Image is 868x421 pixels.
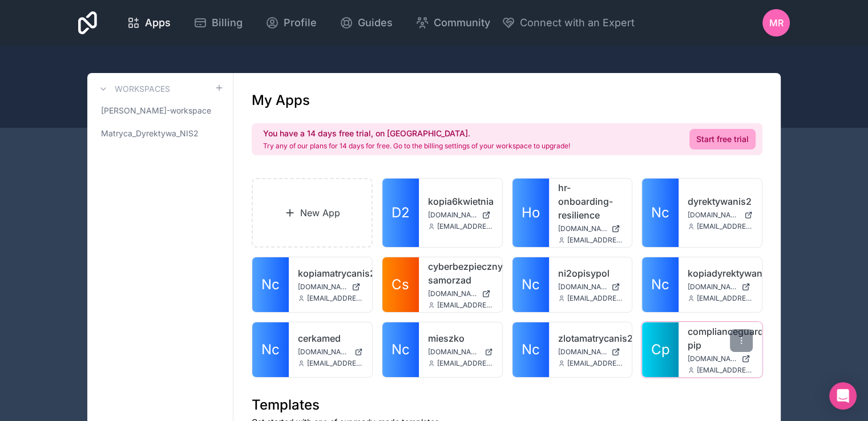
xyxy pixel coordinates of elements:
span: [DOMAIN_NAME] [558,224,607,233]
span: [DOMAIN_NAME] [428,347,480,357]
a: Ho [512,179,549,247]
a: Nc [642,179,679,247]
a: [DOMAIN_NAME] [298,282,363,292]
a: Nc [252,322,289,377]
a: [DOMAIN_NAME] [688,282,753,292]
a: kopia6kwietnia [428,195,493,208]
a: D2 [382,179,419,247]
span: Nc [391,341,410,359]
a: Matryca_Dyrektywa_NIS2 [96,123,224,144]
span: Profile [284,15,317,31]
div: Open Intercom Messenger [829,382,857,410]
p: Try any of our plans for 14 days for free. Go to the billing settings of your workspace to upgrade! [263,141,570,151]
span: [EMAIL_ADDRESS][DOMAIN_NAME] [697,222,753,231]
a: Guides [330,10,402,35]
span: MR [769,16,784,30]
a: cyberbezpieczny-samorzad [428,260,493,287]
span: [EMAIL_ADDRESS][DOMAIN_NAME] [307,359,363,368]
span: [DOMAIN_NAME] [298,282,347,292]
span: [DOMAIN_NAME] [298,347,350,357]
a: zlotamatrycanis2 [558,331,623,345]
button: Connect with an Expert [502,15,635,31]
a: cerkamed [298,331,363,345]
span: Nc [522,341,540,359]
a: kopiadyrektywanis2 [688,266,753,280]
h3: Workspaces [115,83,170,95]
span: [EMAIL_ADDRESS][DOMAIN_NAME] [567,236,623,245]
span: Cp [651,341,670,359]
span: [EMAIL_ADDRESS][DOMAIN_NAME] [437,359,493,368]
span: Billing [212,15,243,31]
span: [DOMAIN_NAME] [688,354,737,363]
a: Billing [184,10,252,35]
a: Community [406,10,499,35]
span: [PERSON_NAME]-workspace [101,105,211,116]
a: Workspaces [96,82,170,96]
span: [EMAIL_ADDRESS][DOMAIN_NAME] [437,222,493,231]
a: [DOMAIN_NAME] [428,289,493,298]
span: [EMAIL_ADDRESS][DOMAIN_NAME] [697,294,753,303]
a: Nc [382,322,419,377]
a: [DOMAIN_NAME] [688,211,753,220]
a: kopiamatrycanis2 [298,266,363,280]
span: D2 [391,204,410,222]
a: Cp [642,322,679,377]
a: [DOMAIN_NAME] [558,224,623,233]
a: complianceguard-pip [688,325,753,352]
a: Nc [642,257,679,312]
span: [DOMAIN_NAME] [428,289,477,298]
span: Cs [391,276,409,294]
a: Cs [382,257,419,312]
span: Nc [522,276,540,294]
span: [DOMAIN_NAME] [558,347,607,357]
a: Profile [256,10,326,35]
h1: Templates [252,396,762,414]
span: [EMAIL_ADDRESS][DOMAIN_NAME] [567,294,623,303]
span: [DOMAIN_NAME] [688,282,737,292]
a: [DOMAIN_NAME] [428,211,493,220]
span: Ho [522,204,540,222]
span: [EMAIL_ADDRESS][DOMAIN_NAME] [307,294,363,303]
span: Nc [651,204,669,222]
a: New App [252,178,373,248]
a: hr-onboarding-resilience [558,181,623,222]
a: dyrektywanis2 [688,195,753,208]
span: [DOMAIN_NAME] [688,211,740,220]
span: Nc [651,276,669,294]
a: mieszko [428,331,493,345]
span: [EMAIL_ADDRESS][DOMAIN_NAME] [437,301,493,310]
span: Nc [261,276,280,294]
h1: My Apps [252,91,310,110]
a: Apps [118,10,180,35]
a: [DOMAIN_NAME] [428,347,493,357]
span: [DOMAIN_NAME] [558,282,607,292]
span: Apps [145,15,171,31]
span: Connect with an Expert [520,15,635,31]
a: Nc [512,322,549,377]
a: [DOMAIN_NAME] [298,347,363,357]
span: Community [434,15,490,31]
span: [EMAIL_ADDRESS][DOMAIN_NAME] [697,366,753,375]
span: [DOMAIN_NAME] [428,211,477,220]
a: Start free trial [689,129,756,149]
a: [DOMAIN_NAME] [688,354,753,363]
span: [EMAIL_ADDRESS][DOMAIN_NAME] [567,359,623,368]
a: ni2opisypol [558,266,623,280]
a: [PERSON_NAME]-workspace [96,100,224,121]
a: Nc [252,257,289,312]
a: [DOMAIN_NAME] [558,282,623,292]
a: Nc [512,257,549,312]
h2: You have a 14 days free trial, on [GEOGRAPHIC_DATA]. [263,128,570,139]
span: Guides [358,15,393,31]
a: [DOMAIN_NAME] [558,347,623,357]
span: Nc [261,341,280,359]
span: Matryca_Dyrektywa_NIS2 [101,128,199,139]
